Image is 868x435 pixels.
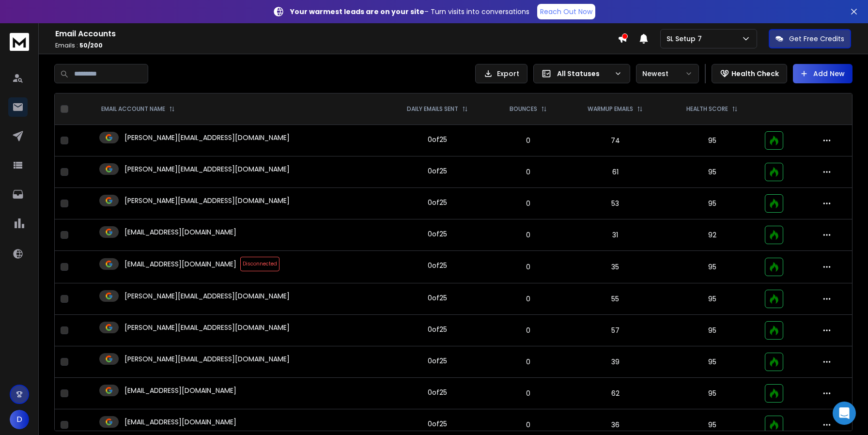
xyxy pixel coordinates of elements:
div: 0 of 25 [428,261,447,270]
a: Reach Out Now [537,4,595,19]
div: 0 of 25 [428,356,447,366]
p: [PERSON_NAME][EMAIL_ADDRESS][DOMAIN_NAME] [124,164,290,174]
button: Add New [793,64,852,83]
div: EMAIL ACCOUNT NAME [101,105,175,113]
p: 0 [497,420,560,430]
div: 0 of 25 [428,166,447,176]
div: 0 of 25 [428,293,447,303]
p: [EMAIL_ADDRESS][DOMAIN_NAME] [124,417,236,427]
p: 0 [497,167,560,177]
td: 95 [665,125,759,156]
button: Health Check [712,64,787,83]
td: 39 [566,346,666,378]
p: 0 [497,136,560,145]
td: 95 [665,188,759,219]
td: 31 [566,219,666,251]
p: [EMAIL_ADDRESS][DOMAIN_NAME] [124,259,236,269]
div: 0 of 25 [428,198,447,207]
div: Open Intercom Messenger [833,402,856,425]
p: [EMAIL_ADDRESS][DOMAIN_NAME] [124,386,236,395]
p: [PERSON_NAME][EMAIL_ADDRESS][DOMAIN_NAME] [124,323,290,332]
button: Newest [636,64,699,83]
td: 61 [566,156,666,188]
p: All Statuses [557,69,610,78]
td: 95 [665,251,759,283]
td: 55 [566,283,666,315]
div: 0 of 25 [428,135,447,144]
td: 95 [665,283,759,315]
td: 57 [566,315,666,346]
p: SL Setup 7 [666,34,706,44]
p: – Turn visits into conversations [290,7,529,16]
h1: Email Accounts [55,28,618,40]
p: DAILY EMAILS SENT [407,105,458,113]
p: WARMUP EMAILS [588,105,633,113]
p: [PERSON_NAME][EMAIL_ADDRESS][DOMAIN_NAME] [124,133,290,142]
td: 92 [665,219,759,251]
span: 50 / 200 [79,41,103,49]
td: 95 [665,346,759,378]
span: Disconnected [240,257,279,271]
button: D [10,410,29,429]
p: [PERSON_NAME][EMAIL_ADDRESS][DOMAIN_NAME] [124,196,290,205]
p: Reach Out Now [540,7,592,16]
p: BOUNCES [510,105,537,113]
img: logo [10,33,29,51]
p: [PERSON_NAME][EMAIL_ADDRESS][DOMAIN_NAME] [124,354,290,364]
p: Emails : [55,42,618,49]
td: 35 [566,251,666,283]
button: Export [475,64,527,83]
div: 0 of 25 [428,229,447,239]
p: 0 [497,262,560,272]
p: 0 [497,294,560,304]
div: 0 of 25 [428,325,447,334]
p: Health Check [731,69,779,78]
p: HEALTH SCORE [686,105,728,113]
p: 0 [497,326,560,335]
p: Get Free Credits [789,34,844,44]
p: 0 [497,357,560,367]
td: 95 [665,156,759,188]
button: Get Free Credits [769,29,851,48]
strong: Your warmest leads are on your site [290,7,424,16]
div: 0 of 25 [428,419,447,429]
td: 95 [665,378,759,409]
p: 0 [497,230,560,240]
p: [EMAIL_ADDRESS][DOMAIN_NAME] [124,227,236,237]
p: [PERSON_NAME][EMAIL_ADDRESS][DOMAIN_NAME] [124,291,290,301]
div: 0 of 25 [428,388,447,397]
td: 53 [566,188,666,219]
td: 95 [665,315,759,346]
td: 74 [566,125,666,156]
p: 0 [497,388,560,398]
td: 62 [566,378,666,409]
p: 0 [497,199,560,208]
